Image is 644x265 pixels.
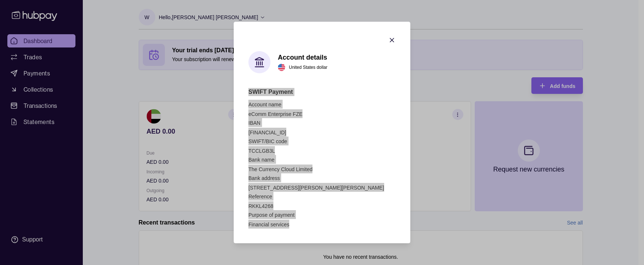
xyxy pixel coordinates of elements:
[248,203,273,209] p: RKKL4268
[248,175,280,181] p: Bank address
[248,194,272,199] p: Reference
[248,222,289,227] p: Financial services
[248,111,302,117] p: eComm Enterprise FZE
[278,64,285,71] img: us
[248,166,312,172] p: The Currency Cloud Limited
[289,63,328,71] p: United States dollar
[248,157,275,163] p: Bank name
[248,148,275,154] p: TCCLGB3L
[278,53,328,61] h1: Account details
[248,130,286,135] p: [FINANCIAL_ID]
[248,88,396,96] h2: SWIFT Payment
[248,102,282,107] p: Account name
[248,138,287,144] p: SWIFT/BIC code
[248,120,261,126] p: IBAN
[248,185,384,191] p: [STREET_ADDRESS][PERSON_NAME][PERSON_NAME]
[248,212,294,218] p: Purpose of payment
